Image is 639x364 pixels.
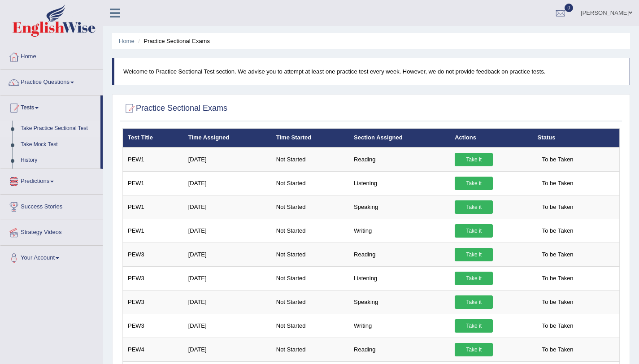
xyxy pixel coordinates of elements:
[119,38,135,44] a: Home
[349,290,450,314] td: Speaking
[455,200,493,214] a: Take it
[538,272,578,285] span: To be Taken
[271,195,349,219] td: Not Started
[183,147,271,172] td: [DATE]
[123,129,183,147] th: Test Title
[538,153,578,166] span: To be Taken
[455,177,493,190] a: Take it
[349,219,450,243] td: Writing
[455,224,493,238] a: Take it
[122,102,227,115] h2: Practice Sectional Exams
[455,319,493,333] a: Take it
[123,290,183,314] td: PEW3
[123,67,621,76] p: Welcome to Practice Sectional Test section. We advise you to attempt at least one practice test e...
[183,243,271,266] td: [DATE]
[271,266,349,290] td: Not Started
[183,338,271,361] td: [DATE]
[123,219,183,243] td: PEW1
[271,290,349,314] td: Not Started
[123,243,183,266] td: PEW3
[0,95,100,118] a: Tests
[450,129,532,147] th: Actions
[538,177,578,190] span: To be Taken
[17,137,100,153] a: Take Mock Test
[183,171,271,195] td: [DATE]
[17,152,100,169] a: History
[455,153,493,166] a: Take it
[17,121,100,137] a: Take Practice Sectional Test
[183,129,271,147] th: Time Assigned
[538,224,578,238] span: To be Taken
[349,266,450,290] td: Listening
[349,147,450,172] td: Reading
[455,248,493,261] a: Take it
[349,314,450,338] td: Writing
[183,290,271,314] td: [DATE]
[183,219,271,243] td: [DATE]
[0,195,103,217] a: Success Stories
[123,171,183,195] td: PEW1
[183,314,271,338] td: [DATE]
[538,295,578,309] span: To be Taken
[349,243,450,266] td: Reading
[533,129,620,147] th: Status
[0,44,103,67] a: Home
[538,248,578,261] span: To be Taken
[271,147,349,172] td: Not Started
[538,343,578,356] span: To be Taken
[123,338,183,361] td: PEW4
[349,338,450,361] td: Reading
[538,319,578,333] span: To be Taken
[455,272,493,285] a: Take it
[455,343,493,356] a: Take it
[123,195,183,219] td: PEW1
[123,266,183,290] td: PEW3
[271,243,349,266] td: Not Started
[538,200,578,214] span: To be Taken
[123,147,183,172] td: PEW1
[136,37,210,45] li: Practice Sectional Exams
[271,129,349,147] th: Time Started
[183,195,271,219] td: [DATE]
[349,171,450,195] td: Listening
[271,314,349,338] td: Not Started
[123,314,183,338] td: PEW3
[183,266,271,290] td: [DATE]
[271,219,349,243] td: Not Started
[349,129,450,147] th: Section Assigned
[565,4,574,12] span: 0
[0,70,103,92] a: Practice Questions
[271,338,349,361] td: Not Started
[349,195,450,219] td: Speaking
[271,171,349,195] td: Not Started
[0,246,103,268] a: Your Account
[0,169,103,191] a: Predictions
[0,220,103,243] a: Strategy Videos
[455,295,493,309] a: Take it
